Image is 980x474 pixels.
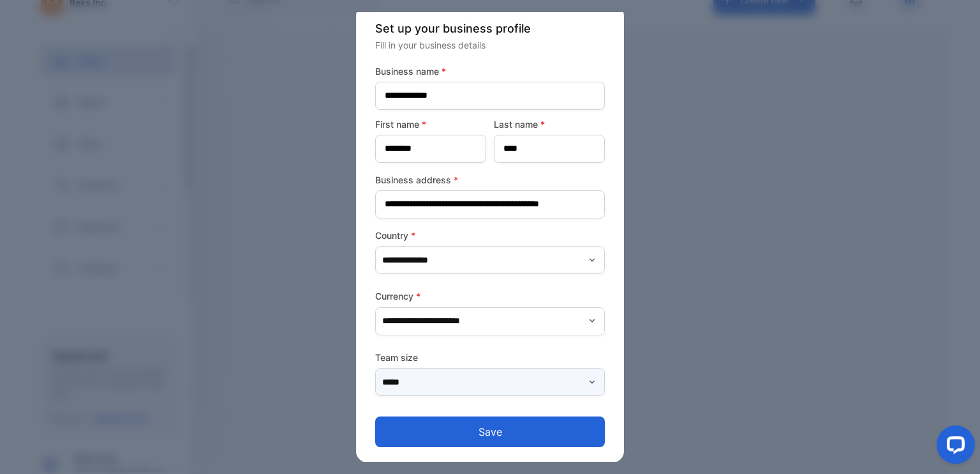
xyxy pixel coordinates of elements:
[375,173,605,187] label: Business address
[375,417,605,447] button: Save
[375,289,605,303] label: Currency
[375,118,486,131] label: First name
[375,38,605,52] p: Fill in your business details
[375,229,605,242] label: Country
[375,351,605,364] label: Team size
[375,20,605,37] p: Set up your business profile
[926,420,980,474] iframe: LiveChat chat widget
[494,118,605,131] label: Last name
[375,65,605,78] label: Business name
